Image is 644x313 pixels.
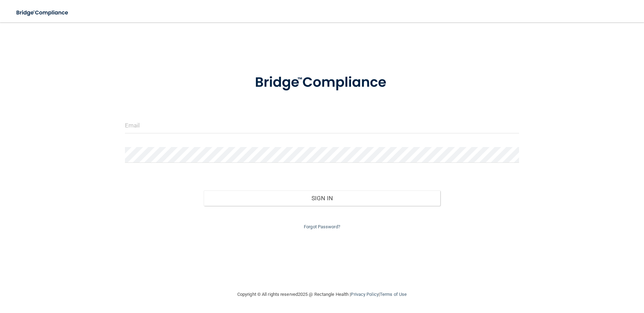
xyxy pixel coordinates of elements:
[125,118,519,133] input: Email
[240,64,404,101] img: bridge_compliance_login_screen.278c3ca4.svg
[304,224,340,229] a: Forgot Password?
[351,292,378,297] a: Privacy Policy
[194,283,450,306] div: Copyright © All rights reserved 2025 @ Rectangle Health | |
[380,292,407,297] a: Terms of Use
[204,190,440,206] button: Sign In
[10,6,75,20] img: bridge_compliance_login_screen.278c3ca4.svg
